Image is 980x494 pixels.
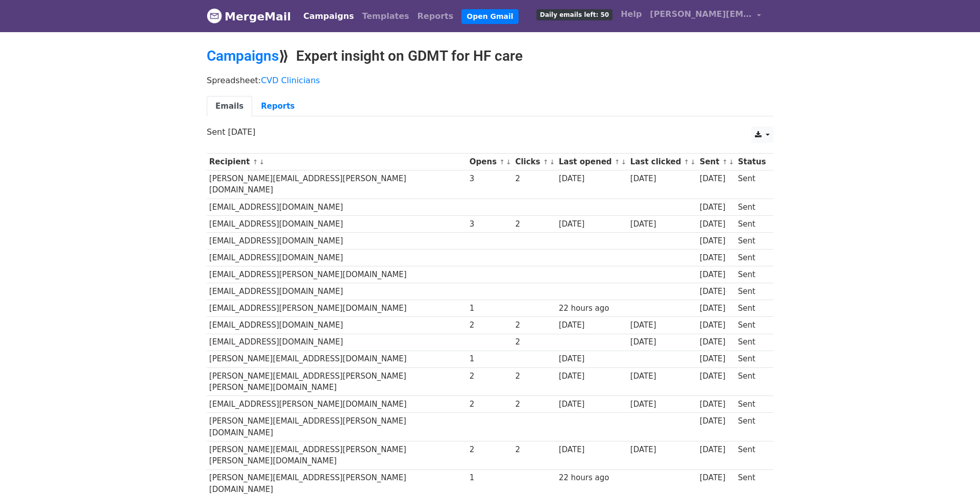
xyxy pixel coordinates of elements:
[358,6,413,27] a: Templates
[461,9,518,24] a: Open Gmail
[736,199,768,215] td: Sent
[549,158,555,166] a: ↓
[700,370,733,382] div: [DATE]
[207,127,773,137] p: Sent [DATE]
[559,303,625,314] div: 22 hours ago
[515,399,554,410] div: 2
[207,96,252,117] a: Emails
[700,286,733,298] div: [DATE]
[253,158,258,166] a: ↑
[207,317,467,334] td: [EMAIL_ADDRESS][DOMAIN_NAME]
[532,4,617,24] a: Daily emails left: 50
[299,6,358,27] a: Campaigns
[207,396,467,413] td: [EMAIL_ADDRESS][PERSON_NAME][DOMAIN_NAME]
[736,283,768,300] td: Sent
[621,158,627,166] a: ↓
[700,399,733,410] div: [DATE]
[736,215,768,232] td: Sent
[207,283,467,300] td: [EMAIL_ADDRESS][DOMAIN_NAME]
[536,9,612,20] span: Daily emails left: 50
[559,472,625,484] div: 22 hours ago
[650,8,752,20] span: [PERSON_NAME][EMAIL_ADDRESS][PERSON_NAME][DOMAIN_NAME]
[559,399,625,410] div: [DATE]
[736,317,768,334] td: Sent
[513,154,556,170] th: Clicks
[207,215,467,232] td: [EMAIL_ADDRESS][DOMAIN_NAME]
[207,154,467,170] th: Recipient
[559,444,625,456] div: [DATE]
[207,351,467,367] td: [PERSON_NAME][EMAIL_ADDRESS][DOMAIN_NAME]
[630,218,695,230] div: [DATE]
[470,218,510,230] div: 3
[559,319,625,331] div: [DATE]
[515,218,554,230] div: 2
[470,472,510,484] div: 1
[700,444,733,456] div: [DATE]
[207,266,467,283] td: [EMAIL_ADDRESS][PERSON_NAME][DOMAIN_NAME]
[207,300,467,317] td: [EMAIL_ADDRESS][PERSON_NAME][DOMAIN_NAME]
[207,170,467,199] td: [PERSON_NAME][EMAIL_ADDRESS][PERSON_NAME][DOMAIN_NAME]
[470,303,510,314] div: 1
[700,336,733,348] div: [DATE]
[615,158,620,166] a: ↑
[628,154,697,170] th: Last clicked
[630,336,695,348] div: [DATE]
[207,250,467,266] td: [EMAIL_ADDRESS][DOMAIN_NAME]
[207,334,467,351] td: [EMAIL_ADDRESS][DOMAIN_NAME]
[252,96,303,117] a: Reports
[207,441,467,470] td: [PERSON_NAME][EMAIL_ADDRESS][PERSON_NAME][PERSON_NAME][DOMAIN_NAME]
[700,252,733,264] div: [DATE]
[207,232,467,249] td: [EMAIL_ADDRESS][DOMAIN_NAME]
[559,218,625,230] div: [DATE]
[630,370,695,382] div: [DATE]
[690,158,696,166] a: ↓
[700,353,733,365] div: [DATE]
[207,413,467,441] td: [PERSON_NAME][EMAIL_ADDRESS][PERSON_NAME][DOMAIN_NAME]
[207,6,291,27] a: MergeMail
[736,351,768,367] td: Sent
[413,6,458,27] a: Reports
[700,235,733,247] div: [DATE]
[470,173,510,185] div: 3
[515,444,554,456] div: 2
[515,319,554,331] div: 2
[700,202,733,213] div: [DATE]
[700,319,733,331] div: [DATE]
[470,370,510,382] div: 2
[929,445,980,494] iframe: Chat Widget
[207,75,773,86] p: Spreadsheet:
[736,266,768,283] td: Sent
[207,8,222,23] img: MergeMail logo
[700,218,733,230] div: [DATE]
[515,370,554,382] div: 2
[736,300,768,317] td: Sent
[736,396,768,413] td: Sent
[470,444,510,456] div: 2
[559,353,625,365] div: [DATE]
[736,413,768,441] td: Sent
[470,399,510,410] div: 2
[736,334,768,351] td: Sent
[700,303,733,314] div: [DATE]
[559,370,625,382] div: [DATE]
[700,173,733,185] div: [DATE]
[506,158,511,166] a: ↓
[470,319,510,331] div: 2
[515,336,554,348] div: 2
[700,415,733,427] div: [DATE]
[207,47,279,64] a: Campaigns
[736,441,768,470] td: Sent
[630,173,695,185] div: [DATE]
[630,444,695,456] div: [DATE]
[467,154,513,170] th: Opens
[700,269,733,281] div: [DATE]
[736,170,768,199] td: Sent
[207,47,773,65] h2: ⟫ Expert insight on GDMT for HF care
[722,158,728,166] a: ↑
[697,154,736,170] th: Sent
[259,158,264,166] a: ↓
[543,158,549,166] a: ↑
[646,4,765,28] a: [PERSON_NAME][EMAIL_ADDRESS][PERSON_NAME][DOMAIN_NAME]
[630,319,695,331] div: [DATE]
